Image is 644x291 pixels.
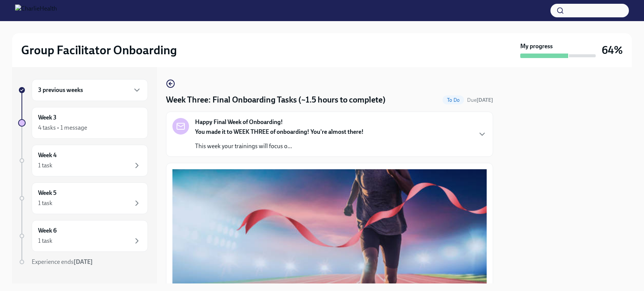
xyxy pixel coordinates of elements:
[38,227,57,235] h6: Week 6
[602,43,623,57] h3: 64%
[38,124,87,132] div: 4 tasks • 1 message
[18,220,148,252] a: Week 61 task
[32,79,148,101] div: 3 previous weeks
[18,107,148,139] a: Week 34 tasks • 1 message
[520,42,553,51] strong: My progress
[195,128,364,135] strong: You made it to WEEK THREE of onboarding! You're almost there!
[32,258,93,265] span: Experience ends
[166,94,386,106] h4: Week Three: Final Onboarding Tasks (~1.5 hours to complete)
[38,189,57,197] h6: Week 5
[38,151,57,159] h6: Week 4
[38,86,83,94] h6: 3 previous weeks
[38,237,52,245] div: 1 task
[443,97,464,103] span: To Do
[476,97,493,103] strong: [DATE]
[195,142,364,150] p: This week your trainings will focus o...
[74,258,93,265] strong: [DATE]
[18,182,148,214] a: Week 51 task
[38,199,52,207] div: 1 task
[38,113,57,122] h6: Week 3
[467,96,493,104] span: August 16th, 2025 10:00
[21,43,177,58] h2: Group Facilitator Onboarding
[195,118,283,126] strong: Happy Final Week of Onboarding!
[467,97,493,103] span: Due
[18,145,148,176] a: Week 41 task
[38,161,52,170] div: 1 task
[15,5,57,17] img: CharlieHealth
